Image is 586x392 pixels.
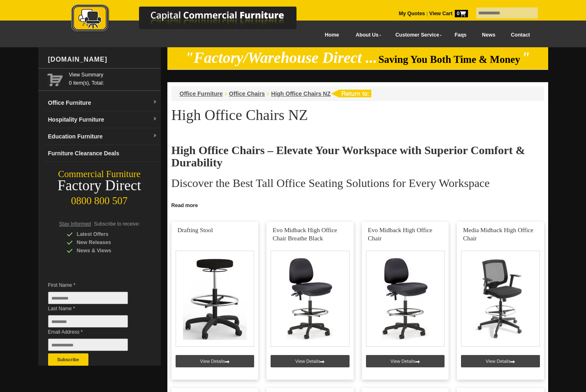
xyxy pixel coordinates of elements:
span: 0 [455,10,468,17]
span: Subscribe to receive: [94,221,140,227]
a: About Us [347,26,386,44]
a: My Quotes [399,11,425,16]
span: Email Address * [48,328,140,336]
span: Stay Informed [59,221,91,227]
a: Education Furnituredropdown [45,128,161,145]
em: "Factory/Warehouse Direct ... [185,49,377,66]
div: Latest Offers [67,230,145,238]
span: First Name * [48,281,140,289]
em: " [521,49,530,66]
a: Faqs [447,26,475,44]
img: dropdown [153,134,158,138]
a: High Office Chairs NZ [271,90,331,97]
input: First Name * [48,292,128,304]
a: Customer Service [386,26,447,44]
a: Click to read more [167,199,548,210]
input: Last Name * [48,315,128,327]
img: return to [331,90,371,97]
a: View Cart0 [428,11,468,16]
p: Upgrade your office with our , designed for . Whether you need , our collection provides the perf... [171,198,544,222]
button: Subscribe [48,353,88,366]
h2: Discover the Best Tall Office Seating Solutions for Every Workspace [171,177,544,189]
a: Office Furniture [180,90,223,97]
div: Factory Direct [38,180,161,191]
h1: High Office Chairs NZ [171,107,544,123]
strong: Elevated Office Seating [236,199,293,205]
strong: outstanding comfort, ergonomic support, and long-lasting durability [324,199,491,205]
a: Hospitality Furnituredropdown [45,111,161,128]
span: 0 item(s), Total: [69,71,158,86]
input: Email Address * [48,339,128,351]
a: Contact [503,26,537,44]
div: Commercial Furniture [38,168,161,180]
li: › [267,90,269,98]
img: dropdown [153,100,158,105]
span: Saving You Both Time & Money [378,54,520,65]
div: [DOMAIN_NAME] [45,47,161,72]
div: News & Views [67,247,145,255]
a: View Summary [69,71,158,79]
li: › [225,90,227,98]
div: 0800 800 507 [38,191,161,207]
img: dropdown [153,117,158,122]
a: News [474,26,503,44]
div: New Releases [67,238,145,247]
a: Capital Commercial Furniture Logo [49,4,336,37]
a: Furniture Clearance Deals [45,145,161,162]
img: Capital Commercial Furniture Logo [49,4,336,34]
strong: View Cart [429,11,468,16]
a: Office Furnituredropdown [45,95,161,111]
a: Office Chairs [229,90,265,97]
strong: High Office Chairs – Elevate Your Workspace with Superior Comfort & Durability [171,144,526,169]
span: Last Name * [48,304,140,313]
